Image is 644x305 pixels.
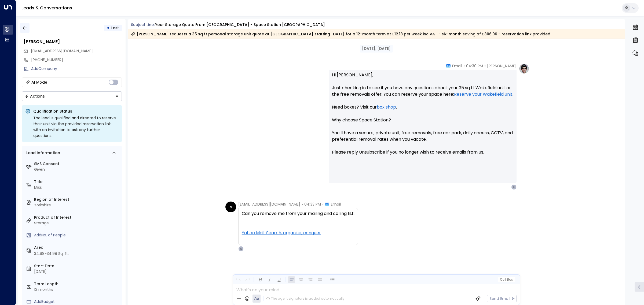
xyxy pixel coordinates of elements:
div: S [511,184,517,190]
div: Button group with a nested menu [22,91,122,101]
button: Undo [235,276,241,283]
div: [DATE], [DATE] [360,45,393,53]
div: Yorkshire [34,202,120,208]
div: Your storage quote from [GEOGRAPHIC_DATA] - Space Station [GEOGRAPHIC_DATA] [155,22,325,28]
label: Title [34,179,120,185]
div: [PHONE_NUMBER] [31,57,122,63]
img: profile-logo.png [519,63,529,74]
label: Product of Interest [34,215,120,220]
div: Storage [34,220,120,226]
span: Cc Bcc [500,278,513,281]
span: shaunafawcett95@gmail.com [31,48,93,54]
div: O [238,246,244,251]
label: Region of Interest [34,197,120,202]
span: • [322,202,324,207]
div: Actions [25,94,45,99]
span: [PERSON_NAME] [487,63,517,69]
label: Start Date [34,263,120,269]
a: Leads & Conversations [21,5,72,11]
div: [DATE] [34,269,120,274]
label: SMS Consent [34,161,120,167]
span: 04:33 PM [304,202,321,207]
div: Lead Information [24,150,60,156]
span: Email [331,202,341,207]
a: Reserve your Wakefield unit [454,91,513,98]
div: Miss [34,185,120,190]
span: Lost [111,25,119,31]
span: 04:30 PM [466,63,483,69]
span: • [484,63,486,69]
div: The lead is qualified and directed to reserve their unit via the provided reservation link, with ... [33,115,119,139]
div: AddNo. of People [34,232,120,238]
a: Yahoo Mail: Search, organise, conquer [242,230,321,236]
button: Actions [22,91,122,101]
label: Term Length [34,281,120,287]
div: Given [34,167,120,172]
div: Can you remove me from your mailing and calling list. [242,210,354,243]
div: AddCompany [31,66,122,72]
button: Redo [244,276,251,283]
button: Cc|Bcc [497,277,515,282]
span: • [302,202,303,207]
div: [PERSON_NAME] [24,39,122,45]
span: Email [452,63,462,69]
span: [EMAIL_ADDRESS][DOMAIN_NAME] [31,48,93,54]
span: | [505,278,506,281]
div: AI Mode [31,80,47,85]
a: box shop [377,104,396,110]
div: 12 months [34,287,120,292]
p: Qualification Status [33,109,119,114]
div: [PERSON_NAME] requests a 35 sq ft personal storage unit quote at [GEOGRAPHIC_DATA] starting [DATE... [131,31,550,37]
div: s [225,202,236,212]
div: 34.98-34.98 Sq. ft. [34,251,69,256]
span: [EMAIL_ADDRESS][DOMAIN_NAME] [238,202,300,207]
p: Hi [PERSON_NAME], Just checking in to see if you have any questions about your 35 sq ft Wakefield... [332,72,513,162]
span: • [463,63,465,69]
div: AddBudget [34,299,120,304]
div: • [107,23,109,33]
label: Area [34,245,120,250]
span: Subject Line: [131,22,155,27]
div: The agent signature is added automatically [266,296,345,301]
